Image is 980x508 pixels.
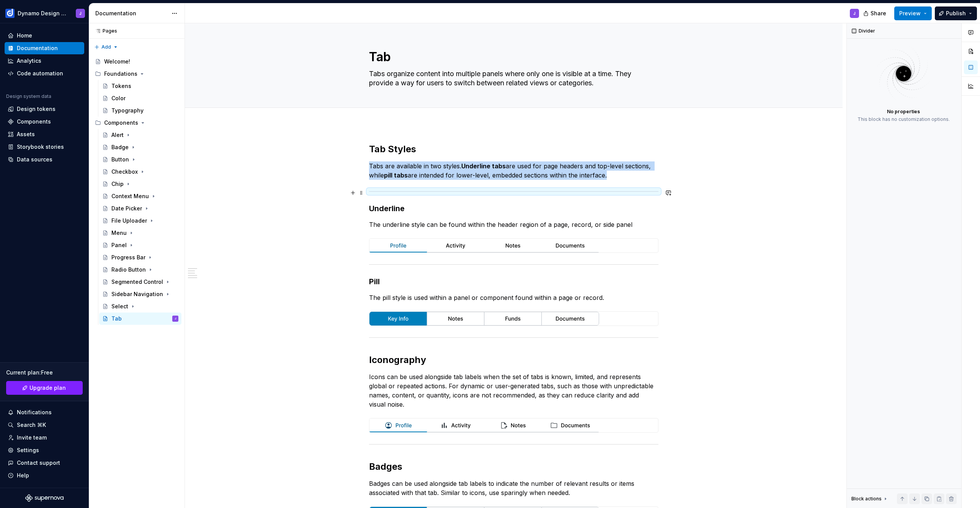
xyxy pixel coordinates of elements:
div: Color [111,94,126,102]
div: Menu [111,229,127,237]
a: Assets [5,128,84,140]
a: Design tokens [5,103,84,115]
div: Search ⌘K [17,421,46,429]
div: Button [111,156,129,163]
div: Data sources [17,156,52,163]
div: Components [17,118,51,125]
div: Block actions [851,493,889,504]
img: c69d5ae2-7412-4cb0-9604-71fbc8afc1f1.svg [369,418,599,432]
a: File Uploader [99,215,181,227]
button: Help [5,469,84,482]
button: Search ⌘K [5,419,84,431]
div: Pages [92,28,117,34]
p: Icons can be used alongside tab labels when the set of tabs is known, limited, and represents glo... [369,372,658,409]
a: Documentation [5,42,84,54]
div: Design system data [6,93,51,99]
textarea: Tab [367,48,657,66]
span: Preview [899,10,921,17]
div: Code automation [17,70,63,77]
h2: Badges [369,461,658,473]
div: Documentation [95,10,168,17]
a: Components [5,116,84,128]
div: Help [17,472,29,479]
div: Panel [111,241,127,249]
button: Publish [935,7,977,20]
h3: Underline [369,203,658,214]
div: Tokens [111,82,131,90]
div: Chip [111,180,124,188]
button: Share [859,7,891,20]
button: Preview [894,7,932,20]
span: Share [871,10,886,17]
div: Tab [111,315,122,322]
h3: Pill [369,276,658,287]
h2: Tab Styles [369,143,658,155]
a: Panel [99,239,181,251]
a: Button [99,153,181,166]
div: Storybook stories [17,143,64,151]
a: Typography [99,104,181,117]
a: Checkbox [99,166,181,178]
div: Context Menu [111,192,149,200]
div: Components [92,117,181,129]
div: Welcome! [104,58,130,65]
p: Badges can be used alongside tab labels to indicate the number of relevant results or items assoc... [369,479,658,497]
div: J [175,315,176,322]
a: Code automation [5,67,84,80]
a: Color [99,92,181,104]
div: Block actions [851,496,882,502]
strong: pill tabs [384,171,408,179]
div: Progress Bar [111,254,145,261]
a: Home [5,29,84,42]
div: Typography [111,107,144,114]
p: The pill style is used within a panel or component found within a page or record. [369,293,658,302]
a: Invite team [5,431,84,444]
div: Current plan : Free [6,369,83,376]
button: Contact support [5,457,84,469]
a: Segmented Control [99,276,181,288]
a: Analytics [5,55,84,67]
a: Badge [99,141,181,153]
div: J [853,10,856,16]
div: Components [104,119,138,127]
button: Dynamo Design SystemJ [2,5,87,21]
a: Select [99,300,181,313]
a: Menu [99,227,181,239]
a: Upgrade plan [6,381,83,395]
a: Welcome! [92,55,181,68]
span: Publish [946,10,966,17]
img: c5f292b4-1c74-4827-b374-41971f8eb7d9.png [5,9,15,18]
span: Add [101,44,111,50]
div: Notifications [17,409,52,416]
div: Badge [111,143,129,151]
div: Foundations [104,70,137,78]
div: Home [17,32,32,39]
div: Radio Button [111,266,146,274]
a: Chip [99,178,181,190]
div: Segmented Control [111,278,163,286]
strong: Underline tabs [461,162,506,170]
div: Invite team [17,434,47,441]
a: Progress Bar [99,251,181,264]
div: File Uploader [111,217,147,225]
a: Supernova Logo [25,494,64,502]
div: Dynamo Design System [18,10,67,17]
p: Tabs are available in two styles. are used for page headers and top-level sections, while are int... [369,161,658,180]
div: Alert [111,131,124,139]
img: da4a94a1-96c3-460c-bd15-cc2cdb974754.svg [369,312,599,326]
div: Analytics [17,57,41,65]
a: Data sources [5,153,84,166]
a: Tokens [99,80,181,92]
a: Storybook stories [5,141,84,153]
div: Settings [17,446,39,454]
div: Assets [17,130,35,138]
a: Context Menu [99,190,181,202]
div: This block has no customization options. [857,116,950,122]
div: Foundations [92,68,181,80]
div: Contact support [17,459,60,467]
div: Design tokens [17,105,56,113]
div: J [79,10,82,16]
a: Radio Button [99,264,181,276]
img: 3987fbbb-a46e-4ba4-a9b2-f09952a9880f.svg [369,239,599,252]
div: Documentation [17,44,58,52]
